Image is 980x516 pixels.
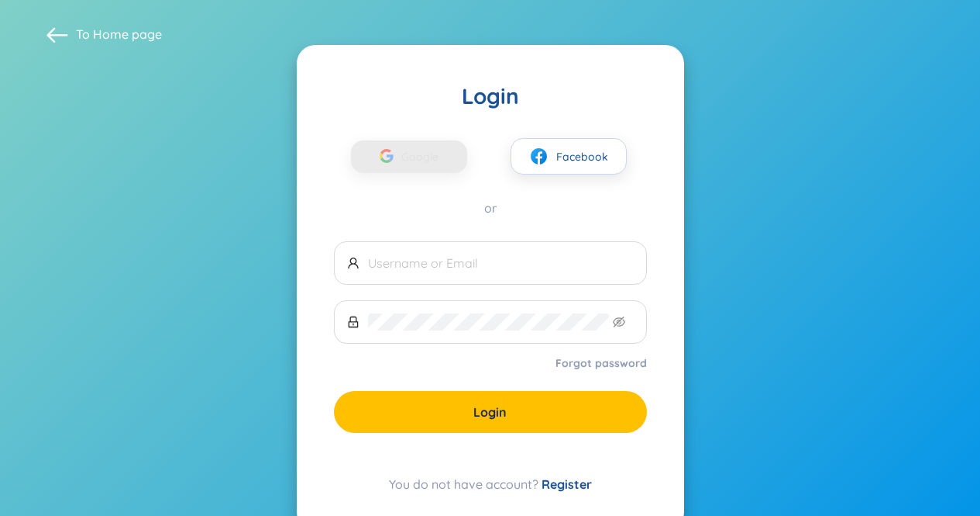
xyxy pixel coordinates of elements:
[511,138,627,175] button: facebookFacebook
[555,355,647,371] a: Forgot password
[351,140,467,173] button: Google
[368,255,634,272] input: Username or Email
[556,148,608,165] span: Facebook
[93,26,162,42] a: Home page
[334,82,647,110] div: Login
[334,199,647,216] div: or
[542,476,592,492] a: Register
[473,403,507,421] span: Login
[334,391,647,433] button: Login
[347,316,359,328] span: lock
[347,257,359,269] span: user
[76,26,162,43] span: To
[334,475,647,493] div: You do not have account?
[529,147,548,166] img: facebook
[401,140,446,173] span: Google
[613,316,625,328] span: eye-invisible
